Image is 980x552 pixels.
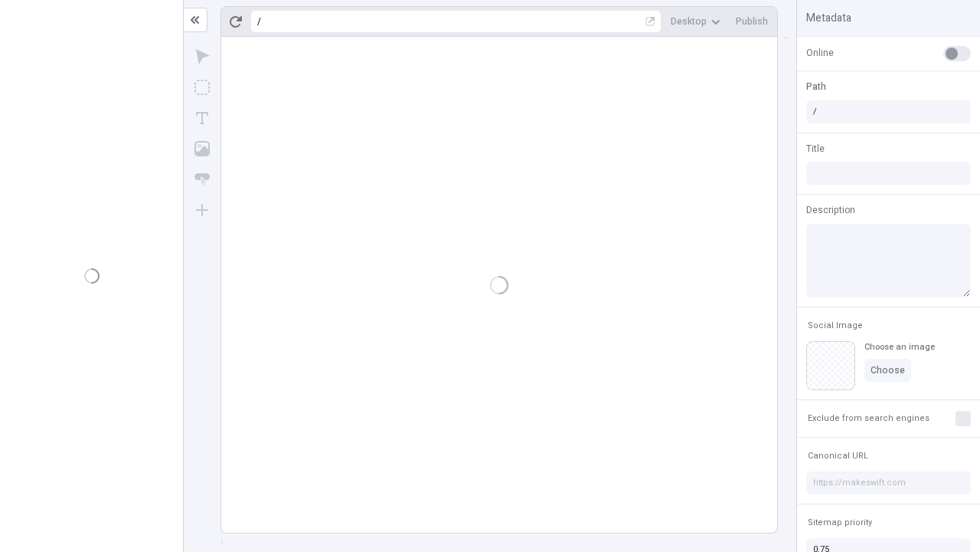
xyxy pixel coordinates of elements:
[871,364,905,376] span: Choose
[808,412,929,424] span: Exclude from search engines
[671,15,707,28] span: Desktop
[806,203,855,217] span: Description
[808,450,868,462] span: Canonical URL
[805,514,875,532] button: Sitemap priority
[806,46,834,60] span: Online
[805,317,866,335] button: Social Image
[188,135,216,163] button: Image
[806,80,826,94] span: Path
[808,517,872,528] span: Sitemap priority
[864,341,935,353] div: Choose an image
[808,320,863,331] span: Social Image
[736,15,768,28] span: Publish
[188,166,216,193] button: Button
[257,15,261,28] div: /
[665,10,727,33] button: Desktop
[805,447,871,465] button: Canonical URL
[806,142,825,156] span: Title
[730,10,774,33] button: Publish
[188,74,216,101] button: Box
[805,409,933,428] button: Exclude from search engines
[188,104,216,132] button: Text
[864,359,911,382] button: Choose
[806,472,971,495] input: https://makeswift.com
